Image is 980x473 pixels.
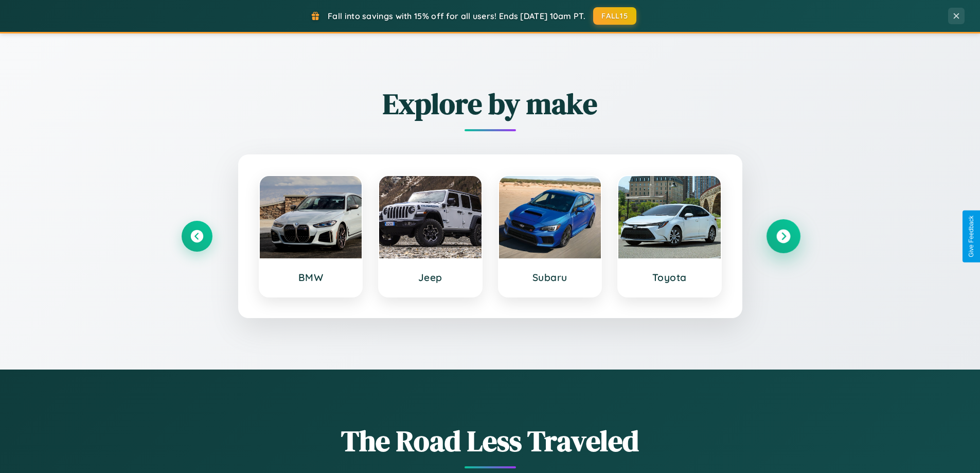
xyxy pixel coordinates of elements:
[593,7,636,25] button: FALL15
[968,216,975,257] div: Give Feedback
[270,271,352,284] h3: BMW
[328,11,585,21] span: Fall into savings with 15% off for all users! Ends [DATE] 10am PT.
[182,84,799,124] h2: Explore by make
[182,421,799,461] h1: The Road Less Traveled
[629,271,710,284] h3: Toyota
[509,271,591,284] h3: Subaru
[389,271,471,284] h3: Jeep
